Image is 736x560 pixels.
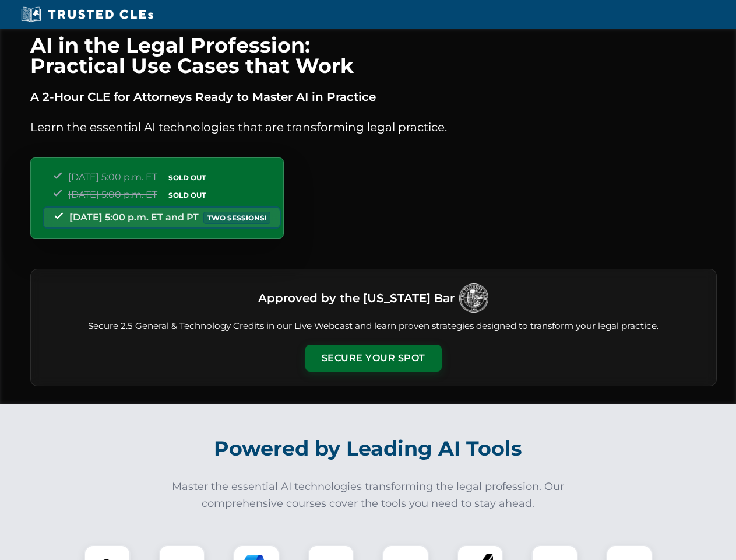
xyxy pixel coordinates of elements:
p: Learn the essential AI technologies that are transforming legal practice. [30,118,717,136]
img: Logo [459,283,488,313]
p: Master the essential AI technologies transforming the legal profession. Our comprehensive courses... [164,478,572,512]
button: Secure Your Spot [305,345,442,372]
p: Secure 2.5 General & Technology Credits in our Live Webcast and learn proven strategies designed ... [45,320,702,333]
span: SOLD OUT [164,171,210,184]
span: [DATE] 5:00 p.m. ET [68,171,157,183]
h2: Powered by Leading AI Tools [45,428,691,469]
span: SOLD OUT [164,189,210,201]
h3: Approved by the [US_STATE] Bar [258,288,455,309]
p: A 2-Hour CLE for Attorneys Ready to Master AI in Practice [30,87,717,106]
img: Trusted CLEs [17,6,157,23]
h1: AI in the Legal Profession: Practical Use Cases that Work [30,35,717,76]
span: [DATE] 5:00 p.m. ET [68,189,157,200]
